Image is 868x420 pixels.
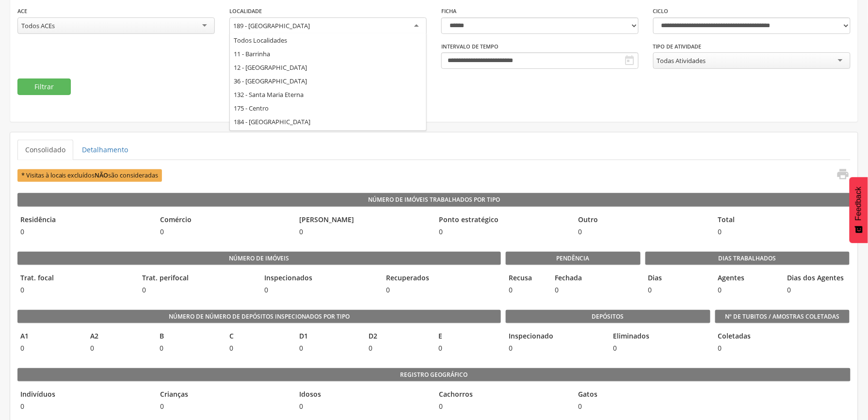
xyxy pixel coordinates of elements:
[230,115,426,129] div: 184 - [GEOGRAPHIC_DATA]
[383,273,500,284] legend: Recuperados
[230,33,426,47] div: Todos Localidades
[230,61,426,74] div: 12 - [GEOGRAPHIC_DATA]
[506,273,547,284] legend: Recusa
[157,389,292,401] legend: Crianças
[261,273,378,284] legend: Inspecionados
[715,285,780,295] span: 0
[74,140,136,160] a: Detalhamento
[296,215,431,226] legend: [PERSON_NAME]
[830,167,850,183] a: 
[715,343,722,353] span: 0
[715,310,850,323] legend: Nº de Tubitos / Amostras coletadas
[157,402,292,411] span: 0
[836,167,850,181] i: 
[230,129,426,142] div: 185 - Biela
[296,343,361,353] span: 0
[624,55,635,66] i: 
[506,252,641,265] legend: Pendência
[435,343,500,353] span: 0
[21,21,55,30] div: Todos ACEs
[645,285,710,295] span: 0
[233,21,310,30] div: 189 - [GEOGRAPHIC_DATA]
[17,389,152,401] legend: Indivíduos
[157,215,292,226] legend: Comércio
[441,7,456,15] label: Ficha
[17,331,82,342] legend: A1
[157,343,222,353] span: 0
[715,331,722,342] legend: Coletadas
[17,7,27,15] label: ACE
[653,7,669,15] label: Ciclo
[261,285,378,295] span: 0
[576,215,710,226] legend: Outro
[611,343,710,353] span: 0
[435,331,500,342] legend: E
[715,227,850,237] span: 0
[296,227,431,237] span: 0
[157,331,222,342] legend: B
[645,252,850,265] legend: Dias Trabalhados
[230,47,426,61] div: 11 - Barrinha
[506,343,606,353] span: 0
[17,343,82,353] span: 0
[17,273,134,284] legend: Trat. focal
[296,389,431,401] legend: Idosos
[576,402,710,411] span: 0
[17,193,851,207] legend: Número de Imóveis Trabalhados por Tipo
[230,74,426,88] div: 36 - [GEOGRAPHIC_DATA]
[95,171,109,179] b: NÃO
[139,285,256,295] span: 0
[576,227,710,237] span: 0
[139,273,256,284] legend: Trat. perifocal
[17,79,71,95] button: Filtrar
[383,285,500,295] span: 0
[230,88,426,101] div: 132 - Santa Maria Eterna
[229,7,262,15] label: Localidade
[611,331,710,342] legend: Eliminados
[296,331,361,342] legend: D1
[506,331,606,342] legend: Inspecionado
[17,169,162,181] span: * Visitas à locais excluídos são consideradas
[645,273,710,284] legend: Dias
[785,285,850,295] span: 0
[785,273,850,284] legend: Dias dos Agentes
[552,273,594,284] legend: Fechada
[87,343,152,353] span: 0
[552,285,594,295] span: 0
[436,227,571,237] span: 0
[657,56,706,65] div: Todas Atividades
[715,273,780,284] legend: Agentes
[87,331,152,342] legend: A2
[226,331,291,342] legend: C
[441,43,498,50] label: Intervalo de Tempo
[506,310,710,323] legend: Depósitos
[17,285,134,295] span: 0
[17,310,501,323] legend: Número de Número de Depósitos Inspecionados por Tipo
[17,368,851,382] legend: Registro geográfico
[296,402,431,411] span: 0
[715,215,850,226] legend: Total
[506,285,547,295] span: 0
[17,402,152,411] span: 0
[17,227,152,237] span: 0
[653,43,702,50] label: Tipo de Atividade
[17,252,501,265] legend: Número de imóveis
[576,389,710,401] legend: Gatos
[226,343,291,353] span: 0
[230,101,426,115] div: 175 - Centro
[157,227,292,237] span: 0
[17,215,152,226] legend: Residência
[436,215,571,226] legend: Ponto estratégico
[17,140,73,160] a: Consolidado
[366,343,431,353] span: 0
[850,177,868,243] button: Feedback - Mostrar pesquisa
[436,389,571,401] legend: Cachorros
[854,187,863,221] span: Feedback
[366,331,431,342] legend: D2
[436,402,571,411] span: 0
